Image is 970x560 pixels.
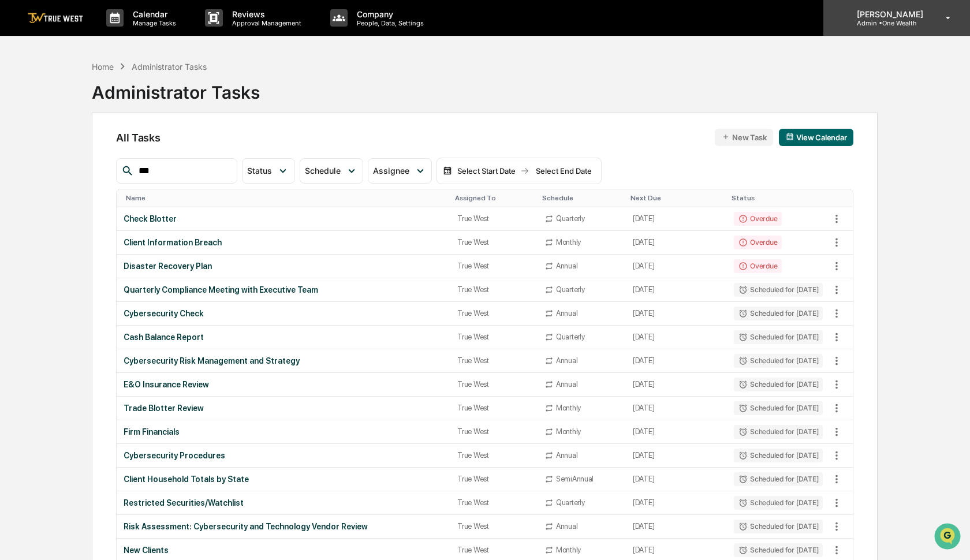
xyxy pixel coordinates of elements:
[734,330,823,344] div: Scheduled for [DATE]
[124,404,443,413] div: Trade Blotter Review
[223,9,307,19] p: Reviews
[12,169,21,178] div: 🔎
[556,475,594,483] div: SemiAnnual
[124,498,443,507] div: Restricted Securities/Watchlist
[457,356,531,365] div: True West
[556,285,585,294] div: Quarterly
[556,238,581,247] div: Monthly
[556,498,585,507] div: Quarterly
[7,163,77,184] a: 🔎Data Lookup
[556,404,581,412] div: Monthly
[79,141,148,162] a: 🗄️Attestations
[12,88,32,109] img: 1746055101610-c473b297-6a78-478c-a979-82029cc54cd1
[626,326,727,349] td: [DATE]
[124,333,443,342] div: Cash Balance Report
[457,262,531,270] div: True West
[115,196,140,204] span: Pylon
[124,356,443,365] div: Cybersecurity Risk Management and Strategy
[556,451,577,460] div: Annual
[81,195,140,204] a: Powered byPylon
[542,194,621,202] div: Toggle SortBy
[734,354,823,368] div: Scheduled for [DATE]
[626,397,727,420] td: [DATE]
[124,309,443,318] div: Cybersecurity Check
[626,515,727,539] td: [DATE]
[454,166,518,176] div: Select Start Date
[626,444,727,468] td: [DATE]
[126,194,446,202] div: Toggle SortBy
[556,214,585,223] div: Quarterly
[23,167,73,179] span: Data Lookup
[124,214,443,223] div: Check Blotter
[124,262,443,271] div: Disaster Recovery Plan
[556,427,581,436] div: Monthly
[734,307,823,320] div: Scheduled for [DATE]
[457,475,531,483] div: True West
[732,194,825,202] div: Toggle SortBy
[39,100,146,109] div: We're available if you need us!
[556,309,577,318] div: Annual
[12,24,210,43] p: How can we help?
[12,147,21,156] div: 🖐️
[457,546,531,554] div: True West
[132,62,207,72] div: Administrator Tasks
[734,283,823,297] div: Scheduled for [DATE]
[734,378,823,391] div: Scheduled for [DATE]
[734,259,782,273] div: Overdue
[39,88,189,100] div: Start new chat
[95,145,143,157] span: Attestations
[830,194,853,202] div: Toggle SortBy
[734,425,823,439] div: Scheduled for [DATE]
[734,472,823,486] div: Scheduled for [DATE]
[196,92,210,106] button: Start new chat
[626,491,727,515] td: [DATE]
[520,166,529,176] img: arrow right
[556,333,585,341] div: Quarterly
[457,522,531,531] div: True West
[124,19,182,27] p: Manage Tasks
[626,420,727,444] td: [DATE]
[734,449,823,462] div: Scheduled for [DATE]
[779,129,853,146] button: View Calendar
[457,333,531,341] div: True West
[457,380,531,389] div: True West
[556,262,577,270] div: Annual
[457,285,531,294] div: True West
[348,9,430,19] p: Company
[124,380,443,389] div: E&O Insurance Review
[124,451,443,460] div: Cybersecurity Procedures
[457,214,531,223] div: True West
[457,404,531,412] div: True West
[556,380,577,389] div: Annual
[124,9,182,19] p: Calendar
[715,129,773,146] button: New Task
[933,522,964,553] iframe: Open customer support
[305,166,341,176] span: Schedule
[734,401,823,415] div: Scheduled for [DATE]
[7,141,79,162] a: 🖐️Preclearance
[626,278,727,302] td: [DATE]
[848,9,929,19] p: [PERSON_NAME]
[457,309,531,318] div: True West
[626,255,727,278] td: [DATE]
[124,522,443,531] div: Risk Assessment: Cybersecurity and Technology Vendor Review
[247,166,272,176] span: Status
[734,543,823,557] div: Scheduled for [DATE]
[124,546,443,555] div: New Clients
[457,238,531,247] div: True West
[92,73,260,103] div: Administrator Tasks
[734,236,782,249] div: Overdue
[626,207,727,231] td: [DATE]
[626,302,727,326] td: [DATE]
[124,427,443,436] div: Firm Financials
[556,546,581,554] div: Monthly
[630,194,722,202] div: Toggle SortBy
[124,285,443,294] div: Quarterly Compliance Meeting with Executive Team
[626,468,727,491] td: [DATE]
[28,13,83,24] img: logo
[626,349,727,373] td: [DATE]
[348,19,430,27] p: People, Data, Settings
[124,475,443,484] div: Client Household Totals by State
